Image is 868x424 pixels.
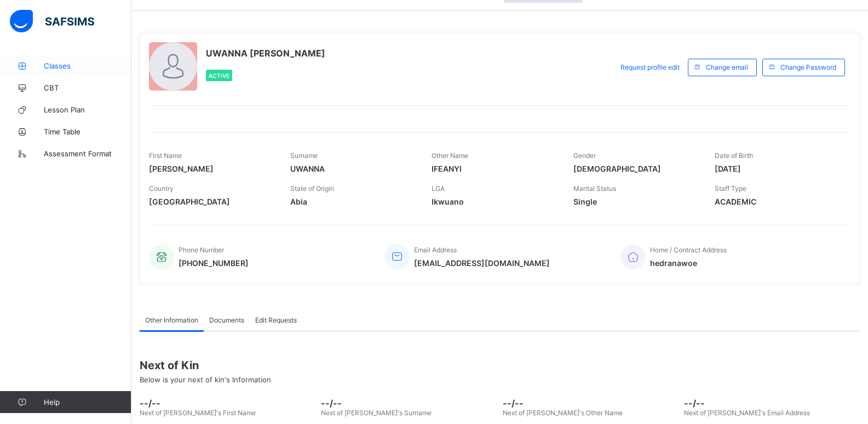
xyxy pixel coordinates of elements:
span: Staff Type [715,184,746,193]
span: UWANNA [290,164,415,173]
span: [GEOGRAPHIC_DATA] [149,197,274,206]
span: Edit Requests [255,316,297,324]
span: Help [44,398,131,406]
span: Other Information [145,316,198,324]
span: Surname [290,151,318,160]
span: Other Name [432,151,468,160]
span: Next of [PERSON_NAME]'s First Name [140,409,256,417]
span: Classes [44,61,131,70]
span: Change email [706,63,748,71]
span: Documents [209,316,244,324]
span: State of Origin [290,184,334,193]
span: Below is your next of kin's Information [140,375,271,384]
span: [DEMOGRAPHIC_DATA] [573,164,698,173]
span: --/-- [140,398,315,409]
span: Country [149,184,174,193]
span: Request profile edit [620,63,680,71]
span: IFEANYI [432,164,556,173]
span: LGA [432,184,445,193]
span: [PERSON_NAME] [149,164,274,173]
span: --/-- [503,398,679,409]
span: ACADEMIC [715,197,840,206]
img: safsims [10,10,94,33]
span: Marital Status [573,184,616,193]
span: [PHONE_NUMBER] [179,258,249,268]
span: Active [209,72,229,79]
span: Email Address [414,246,457,254]
span: Next of [PERSON_NAME]'s Surname [321,409,432,417]
span: --/-- [321,398,497,409]
span: Time Table [44,127,131,136]
span: Phone Number [179,246,224,254]
span: Date of Birth [715,151,753,160]
span: [EMAIL_ADDRESS][DOMAIN_NAME] [414,258,550,268]
span: [DATE] [715,164,840,173]
span: Change Password [780,63,836,71]
span: Single [573,197,698,206]
span: Home / Contract Address [650,246,727,254]
span: Next of Kin [140,359,860,372]
span: Lesson Plan [44,105,131,114]
span: Gender [573,151,596,160]
span: UWANNA [PERSON_NAME] [206,48,325,59]
span: Next of [PERSON_NAME]'s Other Name [503,409,623,417]
span: Ikwuano [432,197,556,206]
span: Next of [PERSON_NAME]'s Email Address [684,409,810,417]
span: Abia [290,197,415,206]
span: CBT [44,83,131,92]
span: Assessment Format [44,149,131,158]
span: First Name [149,151,182,160]
span: hedranawoe [650,258,727,268]
span: --/-- [684,398,860,409]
